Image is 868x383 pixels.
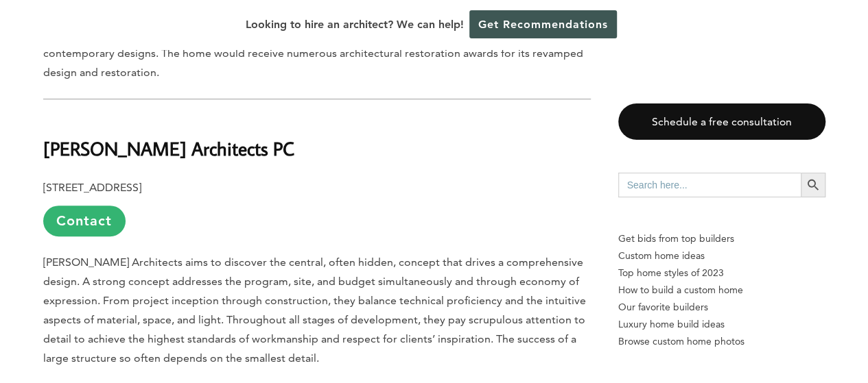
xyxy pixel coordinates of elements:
iframe: Drift Widget Chat Controller [605,284,852,367]
input: Search here... [618,173,801,197]
a: Contact [43,206,126,236]
a: Custom home ideas [618,247,825,264]
b: [STREET_ADDRESS] [43,181,141,194]
a: Schedule a free consultation [618,103,825,140]
svg: Search [806,177,821,193]
a: How to build a custom home [618,282,825,299]
a: Get Recommendations [469,10,617,38]
p: Get bids from top builders [618,230,825,247]
a: Top home styles of 2023 [618,264,825,282]
p: [PERSON_NAME] Architects aims to discover the central, often hidden, concept that drives a compre... [43,253,591,368]
b: [PERSON_NAME] Architects PC [43,136,294,160]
